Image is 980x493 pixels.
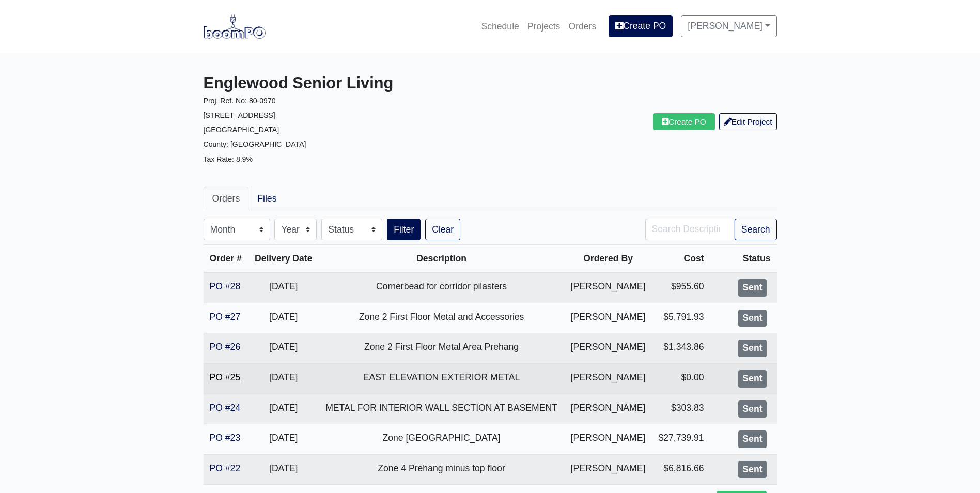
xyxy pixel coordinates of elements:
a: PO #22 [210,463,241,473]
td: [DATE] [248,363,319,394]
a: Schedule [477,15,523,38]
td: [DATE] [248,394,319,424]
td: EAST ELEVATION EXTERIOR METAL [319,363,564,394]
h3: Englewood Senior Living [204,74,483,93]
button: Search [735,219,777,240]
div: Sent [738,370,766,388]
a: Clear [425,219,460,240]
input: Search [645,219,735,240]
a: Projects [523,15,565,38]
td: Zone 2 First Floor Metal and Accessories [319,303,564,333]
td: Zone [GEOGRAPHIC_DATA] [319,424,564,455]
a: PO #23 [210,433,241,443]
small: Proj. Ref. No: 80-0970 [204,97,276,105]
a: PO #24 [210,403,241,413]
th: Delivery Date [248,245,319,273]
td: [DATE] [248,333,319,364]
td: [PERSON_NAME] [564,454,652,485]
td: [DATE] [248,272,319,303]
div: Sent [738,340,766,357]
td: $6,816.66 [652,454,710,485]
div: Sent [738,279,766,297]
small: Tax Rate: 8.9% [204,155,253,163]
td: [PERSON_NAME] [564,363,652,394]
a: PO #26 [210,342,241,352]
div: Sent [738,310,766,327]
td: $303.83 [652,394,710,424]
div: Sent [738,400,766,418]
a: [PERSON_NAME] [681,15,776,37]
td: $27,739.91 [652,424,710,455]
th: Cost [652,245,710,273]
a: Orders [204,187,249,210]
div: Sent [738,430,766,448]
td: $1,343.86 [652,333,710,364]
a: Files [248,187,285,210]
td: [DATE] [248,454,319,485]
td: [PERSON_NAME] [564,333,652,364]
td: Zone 4 Prehang minus top floor [319,454,564,485]
td: [PERSON_NAME] [564,272,652,303]
a: PO #27 [210,312,241,322]
small: [STREET_ADDRESS] [204,111,275,119]
th: Ordered By [564,245,652,273]
a: PO #28 [210,281,241,291]
a: Create PO [653,113,715,130]
small: [GEOGRAPHIC_DATA] [204,126,279,134]
td: $5,791.93 [652,303,710,333]
td: [DATE] [248,424,319,455]
th: Description [319,245,564,273]
a: Create PO [609,15,673,37]
td: [DATE] [248,303,319,333]
td: $0.00 [652,363,710,394]
th: Order # [204,245,248,273]
td: [PERSON_NAME] [564,394,652,424]
a: Orders [564,15,600,38]
td: Cornerbead for corridor pilasters [319,272,564,303]
div: Sent [738,461,766,479]
img: boomPO [204,14,266,38]
button: Filter [387,219,421,240]
td: Zone 2 First Floor Metal Area Prehang [319,333,564,364]
a: PO #25 [210,372,241,382]
td: METAL FOR INTERIOR WALL SECTION AT BASEMENT [319,394,564,424]
small: County: [GEOGRAPHIC_DATA] [204,140,306,148]
td: [PERSON_NAME] [564,424,652,455]
th: Status [710,245,777,273]
a: Edit Project [719,113,777,130]
td: [PERSON_NAME] [564,303,652,333]
td: $955.60 [652,272,710,303]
